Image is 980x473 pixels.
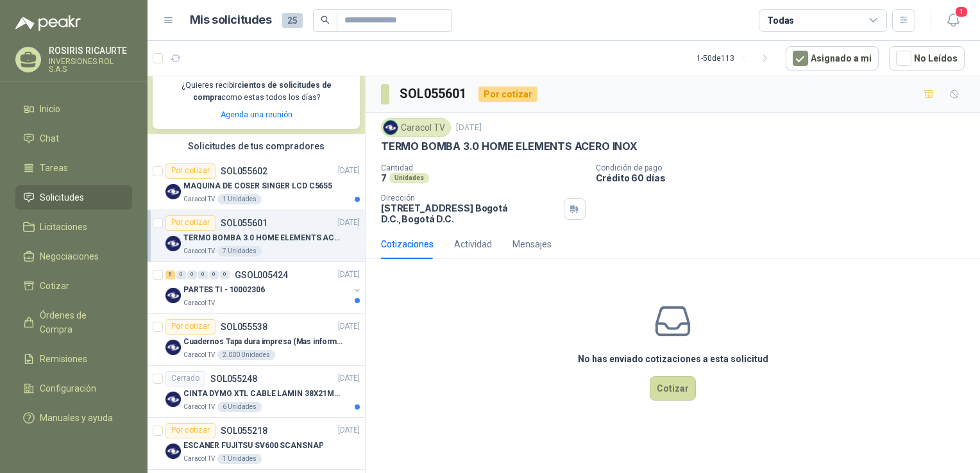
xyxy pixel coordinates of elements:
h3: SOL055601 [400,84,468,104]
button: Asignado a mi [786,46,879,71]
p: Dirección [381,194,559,203]
b: cientos de solicitudes de compra [193,81,332,102]
img: Company Logo [165,184,181,199]
a: Licitaciones [15,215,132,239]
p: INVERSIONES ROL S.A.S [49,58,132,73]
p: [DATE] [338,320,360,333]
img: Logo peakr [15,15,81,31]
p: [DATE] [338,165,360,177]
div: 7 Unidades [217,246,262,256]
p: Cantidad [381,163,586,172]
p: TERMO BOMBA 3.0 HOME ELEMENTS ACERO INOX [183,232,343,244]
p: ¿Quieres recibir como estas todos los días? [160,79,352,104]
span: Inicio [40,102,60,116]
button: Cotizar [650,376,696,401]
h1: Mis solicitudes [190,11,272,29]
img: Company Logo [165,236,181,251]
p: CINTA DYMO XTL CABLE LAMIN 38X21MMBLANCO [183,388,343,400]
div: 0 [198,270,208,279]
a: Remisiones [15,347,132,371]
p: 7 [381,172,387,183]
div: Por cotizar [165,319,215,335]
span: 25 [282,13,303,28]
p: GSOL005424 [235,270,288,279]
a: Negociaciones [15,244,132,269]
p: Caracol TV [183,454,215,464]
a: Chat [15,126,132,151]
div: 1 - 50 de 113 [697,48,775,69]
div: 0 [176,270,186,279]
p: SOL055538 [221,322,267,331]
span: Cotizar [40,279,69,293]
a: Por cotizarSOL055218[DATE] Company LogoESCANER FUJITSU SV600 SCANSNAPCaracol TV1 Unidades [148,418,365,470]
p: Cuadernos Tapa dura impresa (Mas informacion en el adjunto) [183,336,343,348]
img: Company Logo [165,288,181,303]
div: Caracol TV [381,118,451,137]
span: Negociaciones [40,249,99,263]
span: Configuración [40,381,96,395]
img: Company Logo [384,120,398,135]
span: Licitaciones [40,220,87,234]
h3: No has enviado cotizaciones a esta solicitud [578,352,768,366]
img: Company Logo [165,340,181,355]
a: Tareas [15,156,132,180]
p: [DATE] [456,122,482,134]
div: Por cotizar [165,215,215,231]
button: 1 [942,9,965,32]
a: CerradoSOL055248[DATE] Company LogoCINTA DYMO XTL CABLE LAMIN 38X21MMBLANCOCaracol TV6 Unidades [148,366,365,418]
p: Caracol TV [183,350,215,360]
p: [STREET_ADDRESS] Bogotá D.C. , Bogotá D.C. [381,203,559,224]
span: 1 [954,6,968,18]
div: Por cotizar [165,423,215,438]
p: SOL055602 [221,167,267,176]
p: ROSIRIS RICAURTE [49,46,132,55]
p: SOL055218 [221,426,267,435]
div: 6 Unidades [217,402,262,412]
p: PARTES TI - 10002306 [183,284,265,296]
div: 0 [187,270,197,279]
p: [DATE] [338,372,360,385]
div: 1 Unidades [217,194,262,204]
p: Condición de pago [596,163,976,172]
a: Configuración [15,376,132,401]
div: 0 [209,270,219,279]
a: Por cotizarSOL055538[DATE] Company LogoCuadernos Tapa dura impresa (Mas informacion en el adjunto... [148,314,365,366]
div: Actividad [454,237,492,251]
p: Caracol TV [183,194,215,204]
a: 5 0 0 0 0 0 GSOL005424[DATE] Company LogoPARTES TI - 10002306Caracol TV [165,267,362,308]
img: Company Logo [165,444,181,459]
span: Solicitudes [40,190,84,204]
div: 1 Unidades [217,454,262,464]
p: [DATE] [338,269,360,281]
p: [DATE] [338,424,360,436]
a: Solicitudes [15,185,132,210]
p: MAQUINA DE COSER SINGER LCD C5655 [183,180,332,192]
div: Por cotizar [165,163,215,179]
div: 5 [165,270,175,279]
span: Manuales y ayuda [40,411,113,425]
a: Órdenes de Compra [15,303,132,342]
div: Solicitudes de tus compradores [148,134,365,158]
a: Agenda una reunión [221,110,292,119]
p: [DATE] [338,217,360,229]
p: Caracol TV [183,402,215,412]
span: Remisiones [40,352,87,366]
p: ESCANER FUJITSU SV600 SCANSNAP [183,440,323,452]
a: Por cotizarSOL055601[DATE] Company LogoTERMO BOMBA 3.0 HOME ELEMENTS ACERO INOXCaracol TV7 Unidades [148,210,365,262]
p: Crédito 60 días [596,172,976,183]
div: Cerrado [165,371,205,386]
span: Órdenes de Compra [40,308,120,336]
p: SOL055248 [210,374,257,383]
span: Chat [40,131,59,145]
button: No Leídos [889,46,965,71]
div: Todas [767,13,794,28]
span: search [321,15,330,24]
a: Por cotizarSOL055602[DATE] Company LogoMAQUINA DE COSER SINGER LCD C5655Caracol TV1 Unidades [148,158,365,210]
div: 0 [220,270,230,279]
img: Company Logo [165,392,181,407]
div: Por cotizar [478,87,537,102]
a: Inicio [15,97,132,121]
p: SOL055601 [221,219,267,228]
a: Cotizar [15,274,132,298]
span: Tareas [40,161,68,175]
